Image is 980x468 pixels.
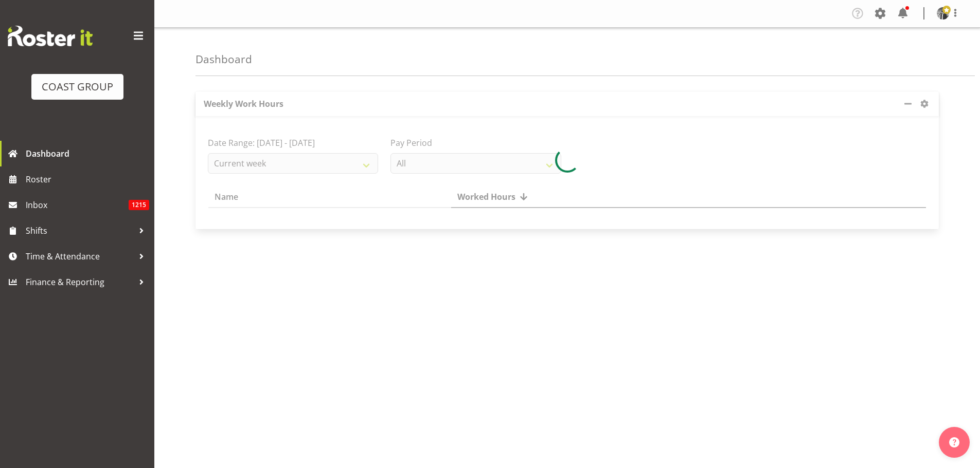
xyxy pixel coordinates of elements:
[937,7,949,20] img: stefaan-simons7cdb5eda7cf2d86be9a9309e83275074.png
[195,53,252,65] h4: Dashboard
[949,437,959,447] img: help-xxl-2.png
[26,274,134,290] span: Finance & Reporting
[129,200,149,210] span: 1215
[26,223,134,238] span: Shifts
[8,26,93,46] img: Rosterit website logo
[26,249,134,264] span: Time & Attendance
[26,146,149,161] span: Dashboard
[26,197,129,213] span: Inbox
[26,172,149,187] span: Roster
[42,79,113,95] div: COAST GROUP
